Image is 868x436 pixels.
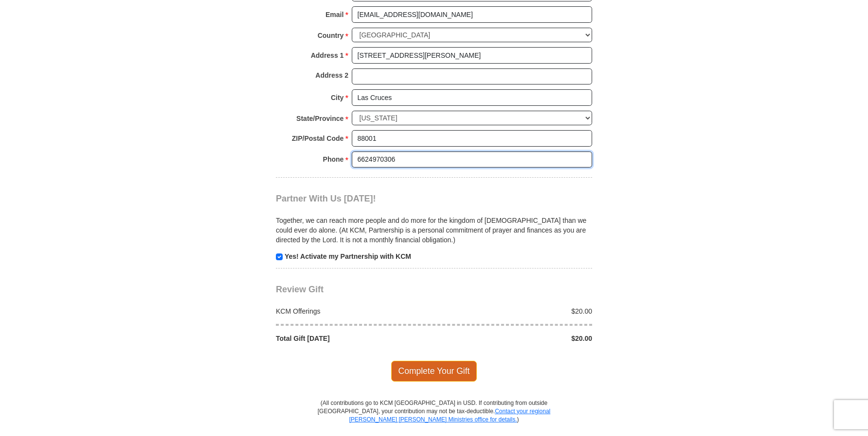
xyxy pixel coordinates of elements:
[285,252,411,260] strong: Yes! Activate my Partnership with KCM
[276,216,592,245] p: Together, we can reach more people and do more for the kingdom of [DEMOGRAPHIC_DATA] than we coul...
[331,91,344,104] strong: City
[315,68,348,82] strong: Address 2
[276,285,324,294] span: Review Gift
[318,29,344,42] strong: Country
[296,112,344,125] strong: State/Province
[323,152,344,166] strong: Phone
[292,132,344,145] strong: ZIP/Postal Code
[434,334,597,343] div: $20.00
[271,306,434,316] div: KCM Offerings
[276,194,376,203] span: Partner With Us [DATE]!
[325,8,344,21] strong: Email
[349,408,550,423] a: Contact your regional [PERSON_NAME] [PERSON_NAME] Ministries office for details.
[391,361,477,381] span: Complete Your Gift
[311,49,344,62] strong: Address 1
[271,334,434,343] div: Total Gift [DATE]
[434,306,597,316] div: $20.00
